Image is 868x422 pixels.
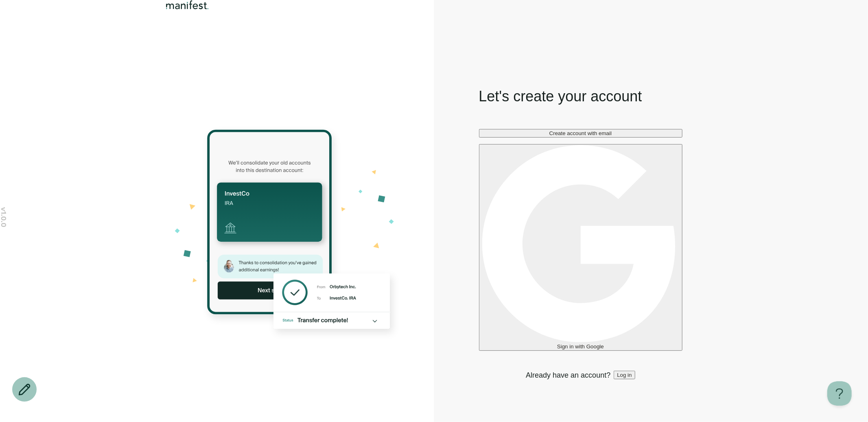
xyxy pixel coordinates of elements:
[526,370,610,380] span: Already have an account?
[479,129,682,138] button: Create account with email
[617,372,632,378] span: Log in
[557,343,604,350] span: Sign in with Google
[479,144,682,351] button: Sign in with Google
[614,371,635,379] button: Log in
[827,381,852,406] iframe: Toggle Customer Support
[549,130,612,136] span: Create account with email
[479,87,642,106] h1: Let's create your account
